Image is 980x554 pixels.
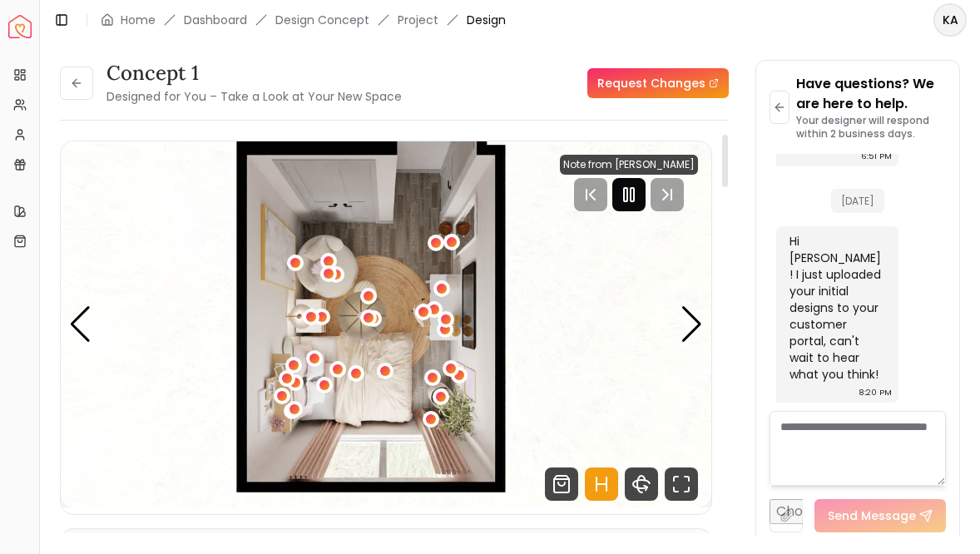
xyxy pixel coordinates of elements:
[61,141,711,507] div: Carousel
[681,306,703,343] div: Next slide
[8,15,32,38] a: Spacejoy
[545,467,578,501] svg: Shop Products from this design
[585,467,618,501] svg: Hotspots Toggle
[61,141,711,507] img: Design Render 1
[184,12,247,28] a: Dashboard
[106,60,402,87] h3: concept 1
[625,467,658,501] svg: 360 View
[789,233,882,383] div: Hi [PERSON_NAME]! I just uploaded your initial designs to your customer portal, can't wait to hea...
[665,467,698,501] svg: Fullscreen
[796,114,946,141] p: Your designer will respond within 2 business days.
[831,189,884,213] span: [DATE]
[796,74,946,114] p: Have questions? We are here to help.
[61,141,711,507] div: 1 / 5
[101,12,506,28] nav: breadcrumb
[275,12,369,28] li: Design Concept
[619,185,639,205] svg: Pause
[106,88,402,105] small: Designed for You – Take a Look at Your New Space
[859,384,892,401] div: 8:20 PM
[935,5,965,35] span: KA
[933,3,967,37] button: KA
[121,12,156,28] a: Home
[8,15,32,38] img: Spacejoy Logo
[560,155,698,175] div: Note from [PERSON_NAME]
[69,306,92,343] div: Previous slide
[587,68,729,98] a: Request Changes
[467,12,506,28] span: Design
[861,148,892,165] div: 6:51 PM
[398,12,438,28] a: Project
